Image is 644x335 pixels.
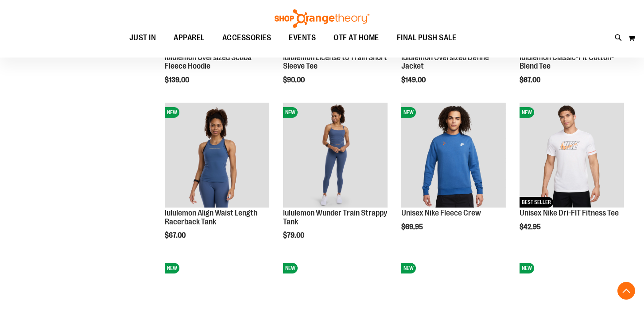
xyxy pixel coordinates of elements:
a: Unisex Nike Fleece Crew [401,208,481,217]
span: NEW [283,263,298,273]
span: NEW [165,263,179,273]
span: NEW [401,107,416,118]
span: NEW [520,263,534,273]
a: lululemon Wunder Train Strappy TankNEW [283,103,388,208]
span: $42.95 [520,223,542,231]
div: product [397,98,510,253]
div: product [160,98,274,262]
a: lululemon Wunder Train Strappy Tank [283,208,387,226]
div: product [515,98,628,253]
span: OTF AT HOME [334,28,379,48]
span: APPAREL [174,28,205,48]
a: EVENTS [280,28,325,48]
a: lululemon Align Waist Length Racerback TankNEW [165,103,269,208]
span: $67.00 [520,76,542,84]
a: Unisex Nike Dri-FIT Fitness Tee [520,208,619,217]
span: FINAL PUSH SALE [397,28,457,48]
span: BEST SELLER [520,197,553,208]
span: $90.00 [283,76,306,84]
span: NEW [401,263,416,273]
a: ACCESSORIES [213,28,280,48]
span: ACCESSORIES [222,28,272,48]
a: lululemon Classic-Fit Cotton-Blend Tee [520,53,614,71]
a: lululemon License to Train Short Sleeve Tee [283,53,387,71]
span: $69.95 [401,223,424,231]
a: JUST IN [120,28,165,48]
a: Unisex Nike Fleece CrewNEW [401,103,506,208]
span: $149.00 [401,76,427,84]
span: $67.00 [165,231,187,239]
a: APPAREL [165,28,213,48]
span: NEW [165,107,179,118]
div: product [279,98,392,262]
span: $79.00 [283,231,306,239]
span: NEW [520,107,534,118]
a: Unisex Nike Dri-FIT Fitness TeeNEWBEST SELLER [520,103,624,208]
button: Back To Top [617,282,635,300]
span: $139.00 [165,76,190,84]
span: EVENTS [289,28,316,48]
a: FINAL PUSH SALE [388,28,466,48]
a: lululemon Oversized Define Jacket [401,53,489,71]
img: Shop Orangetheory [273,9,371,28]
img: Unisex Nike Dri-FIT Fitness Tee [520,103,624,207]
img: Unisex Nike Fleece Crew [401,103,506,207]
span: NEW [283,107,298,118]
a: lululemon Oversized Scuba Fleece Hoodie [165,53,252,71]
img: lululemon Align Waist Length Racerback Tank [165,103,269,207]
img: lululemon Wunder Train Strappy Tank [283,103,388,207]
a: lululemon Align Waist Length Racerback Tank [165,208,257,226]
span: JUST IN [129,28,156,48]
a: OTF AT HOME [325,28,388,48]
